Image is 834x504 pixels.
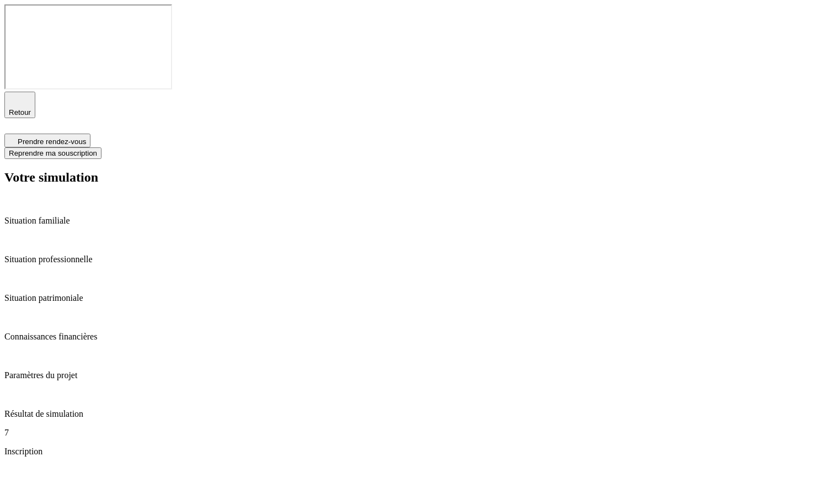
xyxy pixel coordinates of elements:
p: Situation patrimoniale [4,293,830,303]
p: Paramètres du projet [4,370,830,380]
button: Prendre rendez-vous [4,134,90,147]
span: Reprendre ma souscription [9,149,97,157]
span: Prendre rendez-vous [18,137,86,146]
h2: Votre simulation [4,170,830,185]
p: Connaissances financières [4,332,830,342]
p: Situation professionnelle [4,254,830,264]
span: Retour [9,108,31,116]
p: Situation familiale [4,216,830,226]
button: Retour [4,92,35,118]
button: Reprendre ma souscription [4,147,101,159]
p: 7 [4,428,830,438]
p: Résultat de simulation [4,409,830,419]
p: Inscription [4,447,830,457]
